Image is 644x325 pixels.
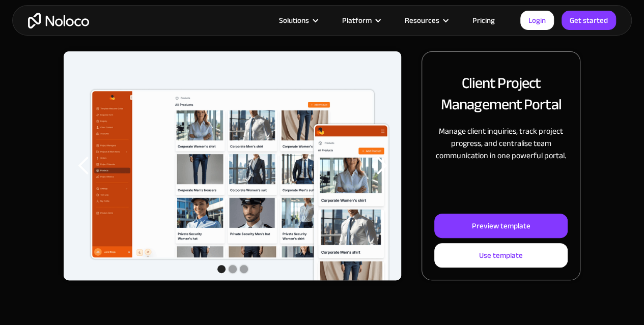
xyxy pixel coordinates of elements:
[329,14,392,27] div: Platform
[229,265,237,273] div: Show slide 2 of 3
[64,51,401,280] div: 1 of 3
[392,14,460,27] div: Resources
[279,14,309,27] div: Solutions
[64,51,401,280] div: carousel
[479,249,523,262] div: Use template
[434,214,568,238] a: Preview template
[520,11,554,30] a: Login
[360,51,401,280] div: next slide
[266,14,329,27] div: Solutions
[562,11,616,30] a: Get started
[28,13,89,28] a: home
[460,14,508,27] a: Pricing
[405,14,439,27] div: Resources
[64,51,104,280] div: previous slide
[434,125,568,162] p: Manage client inquiries, track project progress, and centralise team communication in one powerfu...
[240,265,248,273] div: Show slide 3 of 3
[217,265,226,273] div: Show slide 1 of 3
[434,243,568,268] a: Use template
[472,219,530,232] div: Preview template
[342,14,372,27] div: Platform
[434,72,568,115] h2: Client Project Management Portal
